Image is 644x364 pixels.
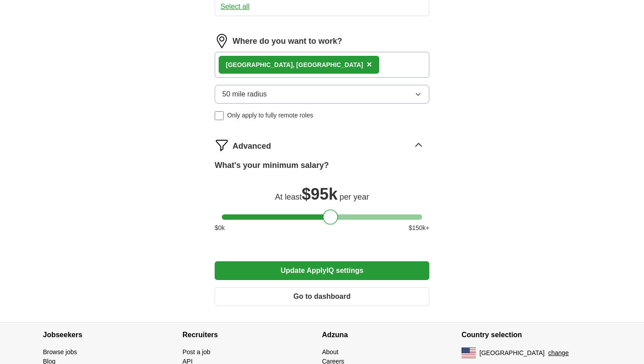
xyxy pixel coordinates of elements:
span: $ 0 k [215,223,225,233]
a: About [322,348,339,356]
button: × [367,58,372,71]
span: × [367,59,372,69]
span: $ 150 k+ [409,223,429,233]
span: per year [339,192,369,201]
div: [GEOGRAPHIC_DATA], [GEOGRAPHIC_DATA] [226,60,363,70]
span: [GEOGRAPHIC_DATA] [479,348,545,358]
label: Where do you want to work? [233,35,342,47]
img: US flag [462,347,476,358]
span: $ 95k [302,185,338,203]
span: At least [275,192,302,201]
a: Browse jobs [43,348,77,356]
h4: Country selection [462,322,601,347]
span: Advanced [233,140,271,152]
button: 50 mile radius [215,85,429,104]
span: 50 mile radius [222,89,267,100]
a: Post a job [182,348,210,356]
button: change [548,348,569,358]
img: location.png [215,34,229,48]
button: Go to dashboard [215,287,429,306]
button: Select all [220,1,250,12]
input: Only apply to fully remote roles [215,111,224,120]
img: filter [215,138,229,152]
button: Update ApplyIQ settings [215,261,429,280]
span: Only apply to fully remote roles [227,111,313,120]
label: What's your minimum salary? [215,159,329,172]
